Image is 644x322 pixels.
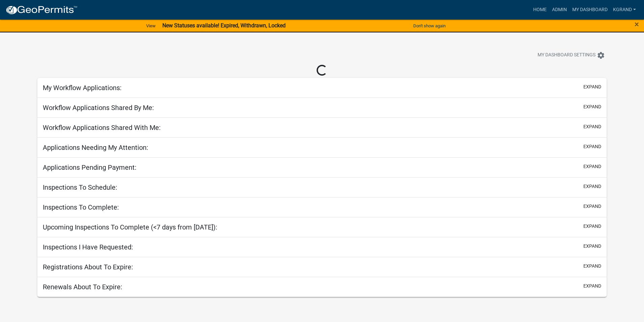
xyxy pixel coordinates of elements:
[530,3,549,16] a: Home
[43,183,117,191] h5: Inspections To Schedule:
[538,51,595,59] span: My Dashboard Settings
[583,183,601,190] button: expand
[583,163,601,170] button: expand
[635,20,639,29] span: ×
[583,283,601,290] button: expand
[43,263,133,271] h5: Registrations About To Expire:
[583,143,601,150] button: expand
[583,123,601,130] button: expand
[583,243,601,250] button: expand
[583,223,601,230] button: expand
[43,163,136,171] h5: Applications Pending Payment:
[583,203,601,210] button: expand
[162,22,286,29] strong: New Statuses available! Expired, Withdrawn, Locked
[549,3,570,16] a: Admin
[43,104,154,112] h5: Workflow Applications Shared By Me:
[532,49,610,62] button: My Dashboard Settingssettings
[583,103,601,110] button: expand
[635,20,639,28] button: Close
[583,263,601,270] button: expand
[43,243,133,251] h5: Inspections I Have Requested:
[610,3,639,16] a: KGRAND
[43,283,122,291] h5: Renewals About To Expire:
[583,83,601,90] button: expand
[411,20,448,31] button: Don't show again
[570,3,610,16] a: My Dashboard
[43,84,122,92] h5: My Workflow Applications:
[43,124,161,132] h5: Workflow Applications Shared With Me:
[143,20,158,31] a: View
[597,51,605,59] i: settings
[43,203,119,211] h5: Inspections To Complete:
[43,143,148,152] h5: Applications Needing My Attention:
[43,223,217,231] h5: Upcoming Inspections To Complete (<7 days from [DATE]):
